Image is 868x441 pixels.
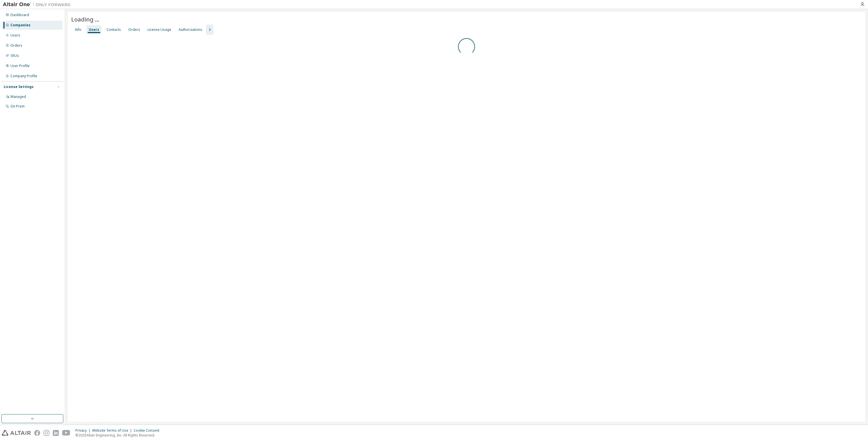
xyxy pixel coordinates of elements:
div: Managed [10,94,26,99]
div: License Settings [4,85,34,89]
div: Info [75,27,81,32]
div: Orders [128,27,140,32]
img: facebook.svg [34,430,40,436]
div: Orders [10,43,22,48]
div: Authorizations [179,27,202,32]
div: User Profile [10,64,30,68]
img: instagram.svg [44,430,49,436]
div: Dashboard [10,13,29,17]
img: youtube.svg [62,430,70,436]
div: Companies [10,23,31,27]
img: linkedin.svg [53,430,59,436]
div: Users [10,33,20,38]
div: Privacy [75,428,92,433]
div: Website Terms of Use [92,428,134,433]
div: SKUs [10,53,19,58]
p: © 2025 Altair Engineering, Inc. All Rights Reserved. [75,433,163,438]
div: Contacts [107,27,121,32]
div: On Prem [10,104,25,109]
div: Cookie Consent [134,428,163,433]
img: Altair One [3,2,73,7]
div: License Usage [147,27,171,32]
div: Company Profile [10,74,37,78]
img: altair_logo.svg [2,430,31,436]
span: Loading ... [71,15,99,23]
div: Users [89,27,99,32]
